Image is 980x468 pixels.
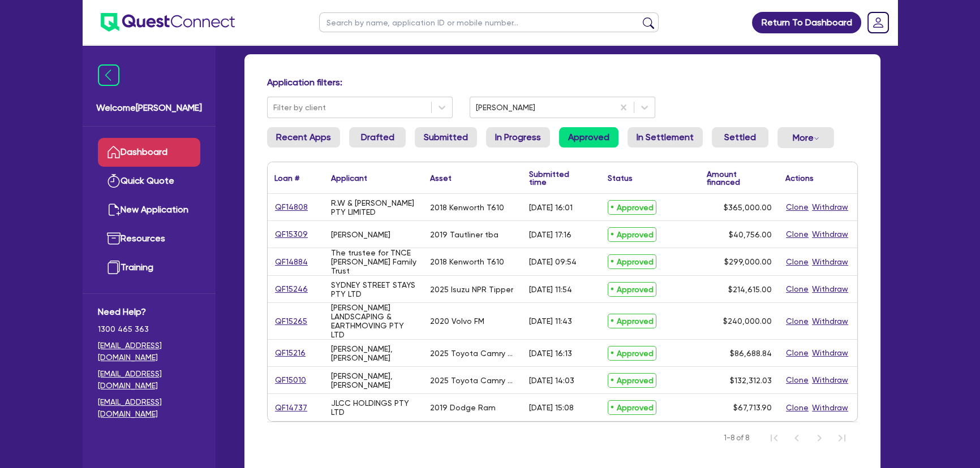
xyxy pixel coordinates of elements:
a: [EMAIL_ADDRESS][DOMAIN_NAME] [98,368,200,392]
span: 1-8 of 8 [724,432,749,444]
span: $40,756.00 [729,230,772,239]
a: In Progress [486,127,550,148]
span: $86,688.84 [730,349,772,358]
a: New Application [98,196,200,224]
div: Submitted time [529,170,584,186]
span: $299,000.00 [724,257,772,266]
img: new-application [107,203,121,216]
button: Clone [785,315,809,328]
a: Resources [98,224,200,253]
img: quest-connect-logo-blue [101,13,235,32]
span: $240,000.00 [723,317,772,326]
a: QF15265 [274,315,308,328]
button: Clone [785,346,809,359]
span: Approved [608,282,656,297]
a: [EMAIL_ADDRESS][DOMAIN_NAME] [98,340,200,363]
a: Settled [712,127,768,148]
a: QF15010 [274,374,307,387]
button: Clone [785,201,809,214]
a: Dashboard [98,138,200,167]
div: Applicant [331,174,367,182]
button: Withdraw [811,228,849,241]
div: [DATE] 16:13 [529,349,572,358]
span: $67,713.90 [733,403,772,412]
div: [DATE] 11:43 [529,317,572,326]
span: Approved [608,227,656,242]
div: Loan # [274,174,299,182]
span: Approved [608,200,656,215]
button: Clone [785,255,809,268]
div: [DATE] 16:01 [529,203,573,212]
span: Welcome [PERSON_NAME] [96,101,202,115]
span: Approved [608,346,656,361]
div: Status [608,174,633,182]
img: resources [107,232,121,245]
div: [PERSON_NAME], [PERSON_NAME] [331,344,416,362]
a: Return To Dashboard [752,12,861,33]
img: quick-quote [107,174,121,188]
a: QF15216 [274,346,306,359]
a: Recent Apps [267,127,340,148]
a: Drafted [349,127,406,148]
span: $132,312.03 [730,376,772,385]
div: [PERSON_NAME] LANDSCAPING & EARTHMOVING PTY LTD [331,303,416,339]
div: JLCC HOLDINGS PTY LTD [331,398,416,417]
div: R.W & [PERSON_NAME] PTY LIMITED [331,198,416,216]
div: 2025 Isuzu NPR Tipper [430,285,513,294]
a: QF14808 [274,201,308,214]
button: Clone [785,374,809,387]
div: 2018 Kenworth T610 [430,203,504,212]
a: [EMAIL_ADDRESS][DOMAIN_NAME] [98,396,200,420]
a: QF14737 [274,401,308,414]
div: [DATE] 15:08 [529,403,574,412]
div: [DATE] 09:54 [529,257,577,266]
a: QF14884 [274,255,308,268]
div: 2025 Toyota Camry Ascent Hybrid [430,349,515,358]
div: [DATE] 17:16 [529,230,571,239]
div: 2020 Volvo FM [430,317,484,326]
button: Withdraw [811,255,849,268]
h4: Application filters: [267,77,858,88]
input: Search by name, application ID or mobile number... [319,12,659,32]
div: Amount financed [707,170,772,186]
button: Last Page [831,427,853,449]
button: Withdraw [811,201,849,214]
div: 2018 Kenworth T610 [430,257,504,266]
img: training [107,261,121,274]
div: Asset [430,174,452,182]
a: Dropdown toggle [863,8,893,37]
a: Submitted [415,127,477,148]
button: First Page [763,427,785,449]
button: Withdraw [811,315,849,328]
a: Training [98,253,200,282]
a: In Settlement [627,127,703,148]
div: [DATE] 14:03 [529,376,574,385]
div: 2019 Dodge Ram [430,403,496,412]
button: Clone [785,283,809,296]
button: Withdraw [811,346,849,359]
a: Approved [559,127,618,148]
span: 1300 465 363 [98,323,200,335]
button: Clone [785,401,809,414]
div: The trustee for TNCE [PERSON_NAME] Family Trust [331,248,416,275]
span: Approved [608,373,656,388]
button: Dropdown toggle [777,127,834,148]
button: Withdraw [811,283,849,296]
div: [PERSON_NAME], [PERSON_NAME] [331,371,416,389]
button: Next Page [808,427,831,449]
span: $365,000.00 [724,203,772,212]
span: Approved [608,254,656,269]
span: Approved [608,400,656,415]
img: icon-menu-close [98,64,119,86]
a: QF15309 [274,228,308,241]
span: Need Help? [98,305,200,319]
a: QF15246 [274,283,308,296]
div: Actions [785,174,814,182]
button: Previous Page [785,427,808,449]
div: SYDNEY STREET STAYS PTY LTD [331,280,416,298]
span: $214,615.00 [728,285,772,294]
div: [PERSON_NAME] [331,230,390,239]
button: Clone [785,228,809,241]
a: Quick Quote [98,167,200,196]
div: 2025 Toyota Camry Ascent Hybrid [430,376,515,385]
